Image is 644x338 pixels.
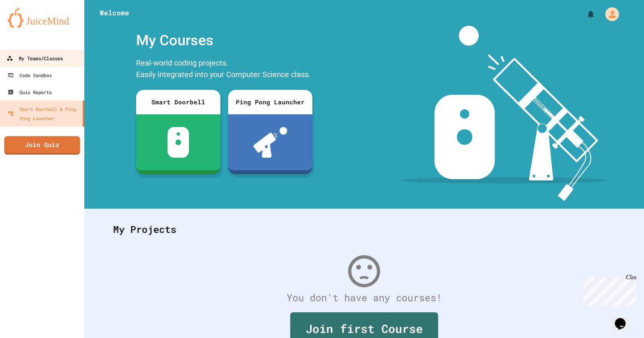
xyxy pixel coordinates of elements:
[8,8,77,28] img: logo-orange.svg
[7,54,63,63] div: My Teams/Classes
[168,127,189,158] img: sdb-white.svg
[597,5,621,23] div: My Account
[8,104,80,123] div: Smart Doorbell & Ping Pong Launcher
[105,290,623,305] div: You don't have any courses!
[136,90,220,114] div: Smart Doorbell
[8,71,52,80] div: Code Sandbox
[253,127,287,158] img: ppl-with-ball.png
[580,274,636,307] iframe: chat widget
[4,136,80,155] a: Join Quiz
[3,3,53,49] div: Chat with us now!Close
[612,307,636,330] iframe: chat widget
[228,90,312,114] div: Ping Pong Launcher
[8,87,52,97] div: Quiz Reports
[105,214,623,244] div: My Projects
[401,26,607,201] img: banner-image-my-projects.png
[572,8,597,21] div: My Notifications
[132,26,316,55] div: My Courses
[132,55,316,84] div: Real-world coding projects. Easily integrated into your Computer Science class.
